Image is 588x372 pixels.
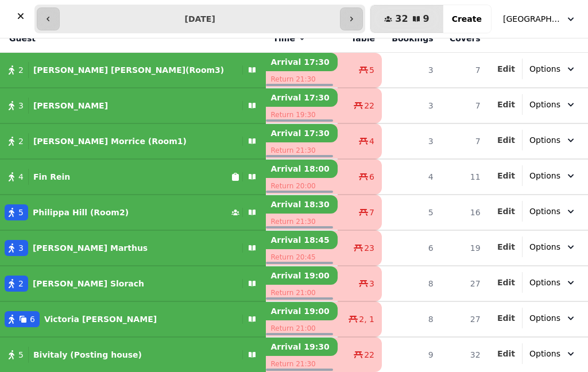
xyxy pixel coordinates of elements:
[273,33,295,44] span: Time
[18,278,24,289] span: 2
[266,160,338,178] p: Arrival 18:00
[266,214,338,230] p: Return 21:30
[359,313,374,325] span: 2, 1
[497,241,515,253] button: Edit
[440,301,488,337] td: 27
[497,136,515,144] span: Edit
[44,313,157,325] p: Victoria [PERSON_NAME]
[382,230,440,266] td: 6
[369,207,374,218] span: 7
[266,88,338,107] p: Arrival 17:30
[452,15,482,23] span: Create
[497,277,515,288] button: Edit
[497,100,515,108] span: Edit
[338,25,382,53] th: Table
[440,266,488,301] td: 27
[266,285,338,301] p: Return 21:00
[440,195,488,230] td: 16
[529,63,560,75] span: Options
[440,88,488,123] td: 7
[30,313,35,325] span: 6
[440,25,488,53] th: Covers
[33,100,108,111] p: [PERSON_NAME]
[18,135,24,147] span: 2
[523,94,583,115] button: Options
[18,100,24,111] span: 3
[369,64,374,76] span: 5
[364,242,374,254] span: 23
[382,159,440,195] td: 4
[497,63,515,75] button: Edit
[266,53,338,71] p: Arrival 17:30
[18,349,24,361] span: 5
[497,348,515,359] button: Edit
[529,241,560,253] span: Options
[382,53,440,88] td: 3
[266,231,338,249] p: Arrival 18:45
[497,206,515,217] button: Edit
[33,135,187,147] p: [PERSON_NAME] Morrice (Room1)
[266,356,338,372] p: Return 21:30
[529,312,560,324] span: Options
[266,320,338,336] p: Return 21:00
[33,207,129,218] p: Philippa Hill (Room2)
[266,178,338,194] p: Return 20:00
[523,130,583,150] button: Options
[18,242,24,254] span: 3
[370,5,443,33] button: 329
[497,243,515,251] span: Edit
[523,343,583,364] button: Options
[18,207,24,218] span: 5
[382,123,440,159] td: 3
[382,195,440,230] td: 5
[497,350,515,358] span: Edit
[440,53,488,88] td: 7
[523,272,583,293] button: Options
[523,165,583,186] button: Options
[529,134,560,146] span: Options
[529,348,560,359] span: Options
[423,14,430,24] span: 9
[523,237,583,257] button: Options
[33,278,144,289] p: [PERSON_NAME] Slorach
[395,14,408,24] span: 32
[266,107,338,123] p: Return 19:30
[440,337,488,372] td: 32
[266,71,338,87] p: Return 21:30
[503,13,560,25] span: [GEOGRAPHIC_DATA]
[266,302,338,320] p: Arrival 19:00
[382,301,440,337] td: 8
[18,171,24,183] span: 4
[497,170,515,181] button: Edit
[440,230,488,266] td: 19
[529,277,560,288] span: Options
[364,100,374,111] span: 22
[273,33,306,44] button: Time
[523,308,583,328] button: Options
[33,349,142,361] p: Bivitaly (Posting house)
[382,266,440,301] td: 8
[266,249,338,265] p: Return 20:45
[382,337,440,372] td: 9
[497,314,515,322] span: Edit
[529,170,560,181] span: Options
[33,171,70,183] p: Fin Rein
[497,99,515,110] button: Edit
[266,124,338,142] p: Arrival 17:30
[33,242,148,254] p: [PERSON_NAME] Marthus
[382,88,440,123] td: 3
[523,59,583,79] button: Options
[443,5,491,33] button: Create
[266,195,338,214] p: Arrival 18:30
[523,201,583,222] button: Options
[497,65,515,73] span: Edit
[369,135,374,147] span: 4
[529,99,560,110] span: Options
[440,159,488,195] td: 11
[497,278,515,286] span: Edit
[496,9,583,29] button: [GEOGRAPHIC_DATA]
[382,25,440,53] th: Bookings
[266,142,338,158] p: Return 21:30
[266,338,338,356] p: Arrival 19:30
[529,206,560,217] span: Options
